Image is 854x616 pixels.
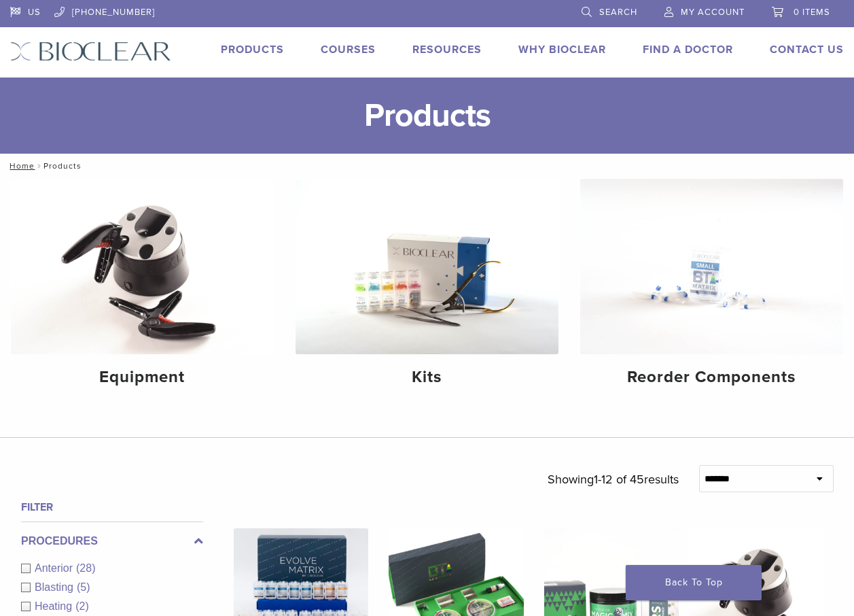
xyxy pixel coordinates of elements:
a: Kits [296,179,558,398]
h4: Equipment [22,365,263,390]
a: Equipment [11,179,274,398]
a: Find A Doctor [643,43,733,56]
span: (5) [77,581,90,593]
img: Bioclear [10,41,171,61]
a: Contact Us [770,43,844,56]
span: Heating [35,600,75,612]
span: (2) [75,600,89,612]
span: 1-12 of 45 [594,472,644,487]
p: Showing results [548,465,679,494]
img: Reorder Components [580,179,843,354]
a: Courses [321,43,376,56]
a: Reorder Components [580,179,843,398]
a: Products [221,43,284,56]
span: Search [599,7,637,18]
span: 0 items [794,7,830,18]
span: (28) [76,562,95,574]
img: Equipment [11,179,274,354]
a: Why Bioclear [518,43,606,56]
a: Back To Top [626,565,762,600]
h4: Kits [306,365,548,390]
h4: Filter [21,499,203,515]
span: Blasting [35,581,77,593]
label: Procedures [21,533,203,549]
img: Kits [296,179,558,354]
a: Home [5,161,35,171]
span: My Account [681,7,745,18]
h4: Reorder Components [591,365,832,390]
a: Resources [412,43,482,56]
span: Anterior [35,562,76,574]
span: / [35,162,43,169]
